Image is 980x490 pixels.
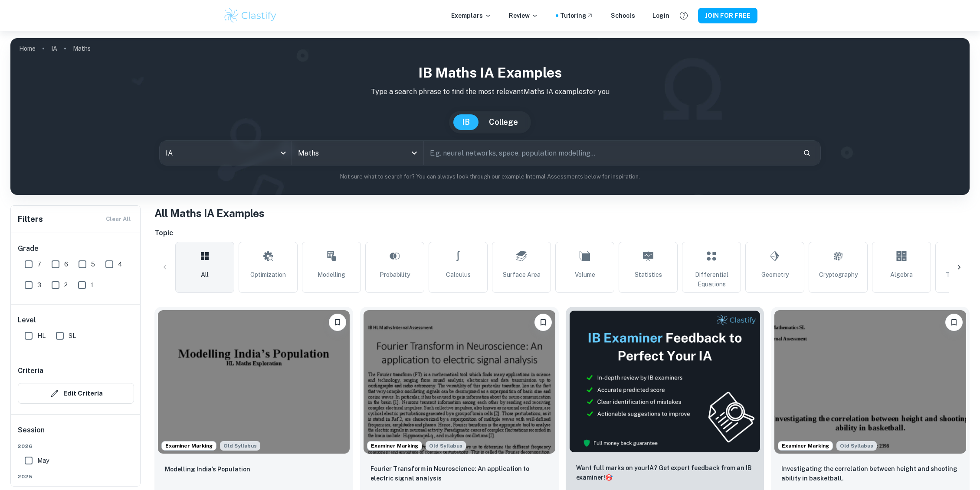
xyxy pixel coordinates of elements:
[635,270,662,279] span: Statistics
[18,243,134,254] h6: Grade
[17,87,963,97] p: Type a search phrase to find the most relevant Maths IA examples for you
[91,260,95,269] span: 5
[652,11,669,20] a: Login
[18,473,134,480] span: 2025
[676,8,691,23] button: Help and Feedback
[778,442,833,450] span: Examiner Marking
[761,270,789,279] span: Geometry
[37,260,41,269] span: 7
[575,270,595,279] span: Volume
[250,270,286,279] span: Optimization
[426,441,466,451] span: Old Syllabus
[37,331,46,341] span: HL
[118,260,122,269] span: 4
[19,42,36,55] a: Home
[64,280,68,290] span: 2
[836,441,877,451] span: Old Syllabus
[426,441,466,451] div: Although this IA is written for the old math syllabus (last exam in November 2020), the current I...
[18,383,134,404] button: Edit Criteria
[18,442,134,450] span: 2026
[18,366,43,376] h6: Criteria
[17,172,963,181] p: Not sure what to search for? You can always look through our example Internal Assessments below f...
[37,456,49,465] span: May
[370,464,548,483] p: Fourier Transform in Neuroscience: An application to electric signal analysis
[64,260,68,269] span: 6
[576,463,754,482] p: Want full marks on your IA ? Get expert feedback from an IB examiner!
[686,270,737,289] span: Differential Equations
[162,442,216,450] span: Examiner Marking
[800,146,814,160] button: Search
[890,270,913,279] span: Algebra
[367,442,422,450] span: Examiner Marking
[534,314,552,331] button: Please log in to bookmark exemplars
[69,331,76,341] span: SL
[329,314,346,331] button: Please log in to bookmark exemplars
[836,441,877,451] div: Although this IA is written for the old math syllabus (last exam in November 2020), the current I...
[503,270,541,279] span: Surface Area
[154,205,970,221] h1: All Maths IA Examples
[160,141,292,165] div: IA
[223,7,278,24] img: Clastify logo
[51,42,57,55] a: IA
[819,270,858,279] span: Cryptography
[201,270,209,279] span: All
[318,270,345,279] span: Modelling
[91,280,93,290] span: 1
[364,310,555,454] img: Maths IA example thumbnail: Fourier Transform in Neuroscience: An ap
[774,310,966,454] img: Maths IA example thumbnail: Investigating the correlation between he
[945,314,963,331] button: Please log in to bookmark exemplars
[18,213,43,225] h6: Filters
[18,425,134,442] h6: Session
[158,310,350,454] img: Maths IA example thumbnail: Modelling India’s Population
[446,270,471,279] span: Calculus
[560,11,593,20] a: Tutoring
[453,114,479,130] button: IB
[220,441,260,451] span: Old Syllabus
[18,315,134,325] h6: Level
[37,280,41,290] span: 3
[509,11,538,20] p: Review
[611,11,635,20] a: Schools
[480,114,527,130] button: College
[10,38,970,195] img: profile cover
[408,147,420,159] button: Open
[605,474,613,481] span: 🎯
[154,228,970,238] h6: Topic
[569,310,761,453] img: Thumbnail
[220,441,260,451] div: Although this IA is written for the old math syllabus (last exam in November 2020), the current I...
[380,270,410,279] span: Probability
[17,62,963,83] h1: IB Maths IA examples
[73,44,91,53] p: Maths
[424,141,796,165] input: E.g. neural networks, space, population modelling...
[451,11,492,20] p: Exemplars
[165,464,250,474] p: Modelling India’s Population
[781,464,959,483] p: Investigating the correlation between height and shooting ability in basketball.
[698,8,757,23] button: JOIN FOR FREE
